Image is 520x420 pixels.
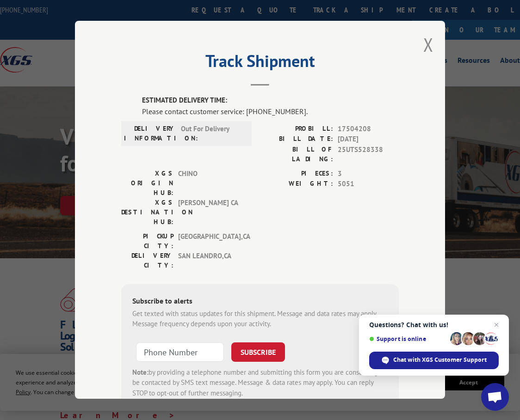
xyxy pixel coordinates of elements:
[142,96,399,106] label: ESTIMATED DELIVERY TIME:
[491,319,502,330] span: Close chat
[142,106,399,117] div: Please contact customer service: [PHONE_NUMBER].
[338,179,399,190] span: 5051
[132,309,388,329] div: Get texted with status updates for this shipment. Message and data rates may apply. Message frequ...
[338,169,399,179] span: 3
[132,295,388,309] div: Subscribe to alerts
[260,124,333,134] label: PROBILL:
[132,367,388,399] div: by providing a telephone number and submitting this form you are consenting to be contacted by SM...
[260,179,333,190] label: WEIGHT:
[136,342,224,362] input: Phone Number
[393,356,487,364] span: Chat with XGS Customer Support
[369,335,447,342] span: Support is online
[181,124,243,143] span: Out For Delivery
[231,342,285,362] button: SUBSCRIBE
[121,231,173,251] label: PICKUP CITY:
[121,251,173,270] label: DELIVERY CITY:
[338,134,399,145] span: [DATE]
[369,352,499,369] div: Chat with XGS Customer Support
[260,145,333,164] label: BILL OF LADING:
[260,134,333,145] label: BILL DATE:
[423,32,433,57] button: Close modal
[260,169,333,179] label: PIECES:
[178,198,241,227] span: [PERSON_NAME] CA
[178,231,241,251] span: [GEOGRAPHIC_DATA] , CA
[178,169,241,198] span: CHINO
[132,368,149,377] strong: Note:
[481,383,509,411] div: Open chat
[338,124,399,134] span: 17504208
[338,145,399,164] span: 25UTS528338
[178,251,241,270] span: SAN LEANDRO , CA
[121,198,173,227] label: XGS DESTINATION HUB:
[124,124,176,143] label: DELIVERY INFORMATION:
[121,169,173,198] label: XGS ORIGIN HUB:
[369,321,499,329] span: Questions? Chat with us!
[121,55,399,72] h2: Track Shipment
